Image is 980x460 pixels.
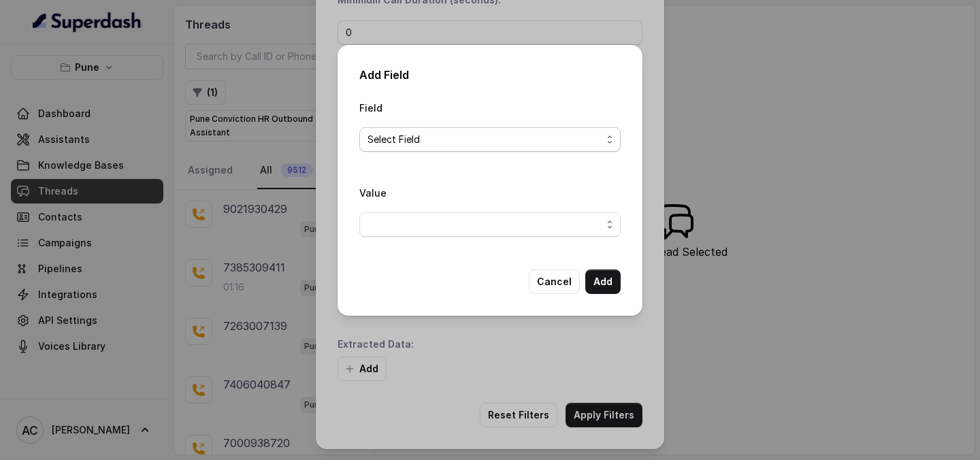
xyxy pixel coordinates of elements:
[585,269,621,294] button: Add
[529,269,580,294] button: Cancel
[359,102,382,114] label: Field
[359,127,621,152] button: Select Field
[367,131,602,148] span: Select Field
[359,187,387,199] label: Value
[359,67,621,83] h2: Add Field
